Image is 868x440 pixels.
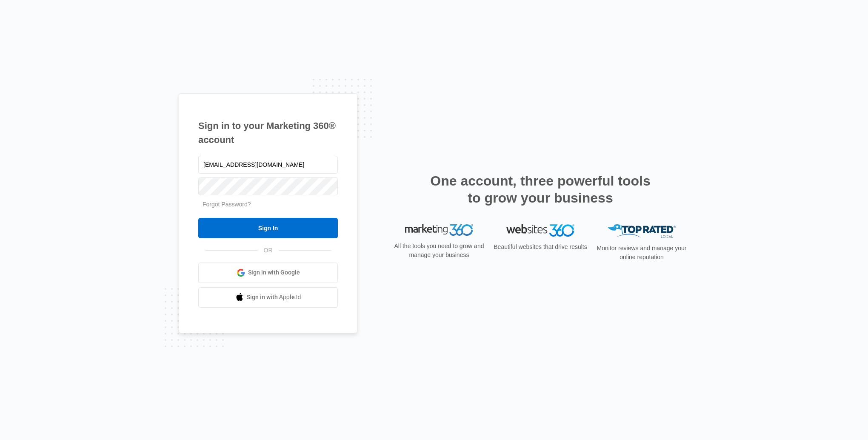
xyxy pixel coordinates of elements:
[198,263,338,283] a: Sign in with Google
[405,224,473,236] img: Marketing 360
[506,224,574,237] img: Websites 360
[608,224,676,238] img: Top Rated Local
[198,119,338,147] h1: Sign in to your Marketing 360® account
[247,293,301,302] span: Sign in with Apple Id
[493,243,588,251] p: Beautiful websites that drive results
[258,246,279,255] span: OR
[198,218,338,238] input: Sign In
[594,244,689,262] p: Monitor reviews and manage your online reputation
[248,268,300,277] span: Sign in with Google
[198,156,338,174] input: Email
[203,201,251,208] a: Forgot Password?
[198,287,338,308] a: Sign in with Apple Id
[391,242,487,260] p: All the tools you need to grow and manage your business
[428,172,653,206] h2: One account, three powerful tools to grow your business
